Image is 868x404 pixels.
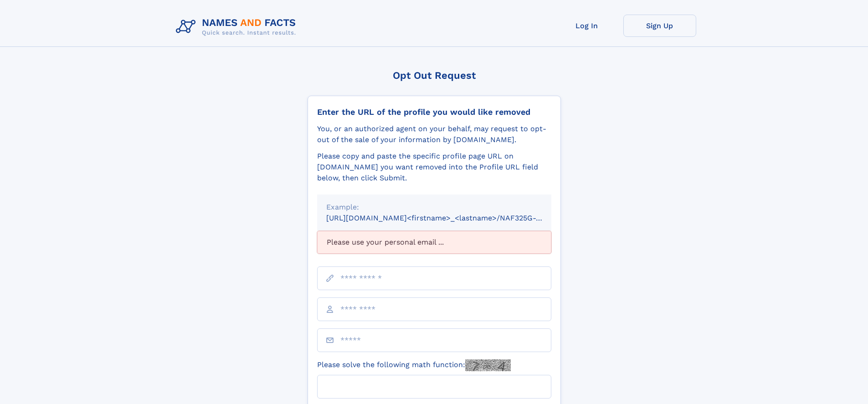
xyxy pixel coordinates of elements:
img: Logo Names and Facts [172,15,303,39]
a: Log In [550,15,623,37]
small: [URL][DOMAIN_NAME]<firstname>_<lastname>/NAF325G-xxxxxxxx [326,214,569,222]
label: Please solve the following math function: [317,359,511,371]
div: Opt Out Request [308,70,561,81]
div: Example: [326,202,542,213]
div: Enter the URL of the profile you would like removed [317,107,551,117]
div: Please use your personal email ... [317,231,551,254]
div: You, or an authorized agent on your behalf, may request to opt-out of the sale of your informatio... [317,123,551,145]
div: Please copy and paste the specific profile page URL on [DOMAIN_NAME] you want removed into the Pr... [317,151,551,184]
a: Sign Up [623,15,696,37]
